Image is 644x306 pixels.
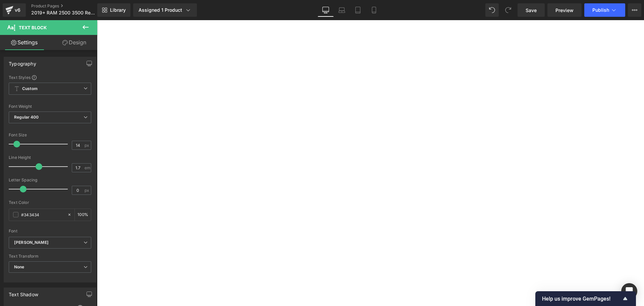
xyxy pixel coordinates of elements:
[9,254,91,259] div: Text Transform
[19,25,47,30] span: Text Block
[97,3,130,17] a: New Library
[9,200,91,205] div: Text Color
[9,229,91,233] div: Font
[3,3,26,17] a: v6
[31,3,108,9] a: Product Pages
[547,3,582,17] a: Preview
[9,75,91,80] div: Text Styles
[350,3,366,17] a: Tablet
[139,7,192,13] div: Assigned 1 Product
[110,7,126,13] span: Library
[318,3,334,17] a: Desktop
[621,283,637,299] div: Open Intercom Messenger
[14,115,39,120] b: Regular 400
[9,288,38,297] div: Text Shadow
[9,178,91,182] div: Letter Spacing
[501,3,515,17] button: Redo
[14,240,49,246] i: [PERSON_NAME]
[13,6,22,14] div: v6
[50,35,99,50] a: Design
[85,143,90,147] span: px
[21,211,64,218] input: Color
[9,57,36,67] div: Typography
[526,7,537,14] span: Save
[9,133,91,137] div: Font Size
[75,209,91,221] div: %
[85,188,90,192] span: px
[9,104,91,109] div: Font Weight
[31,10,96,15] span: 2019+ RAM 2500 3500 Reverse
[542,295,629,303] button: Show survey - Help us improve GemPages!
[555,7,574,14] span: Preview
[334,3,350,17] a: Laptop
[584,3,625,17] button: Publish
[9,155,91,160] div: Line Height
[22,86,38,92] b: Custom
[485,3,499,17] button: Undo
[14,264,24,269] b: None
[592,7,609,13] span: Publish
[628,3,641,17] button: More
[542,296,621,302] span: Help us improve GemPages!
[366,3,382,17] a: Mobile
[85,166,90,170] span: em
